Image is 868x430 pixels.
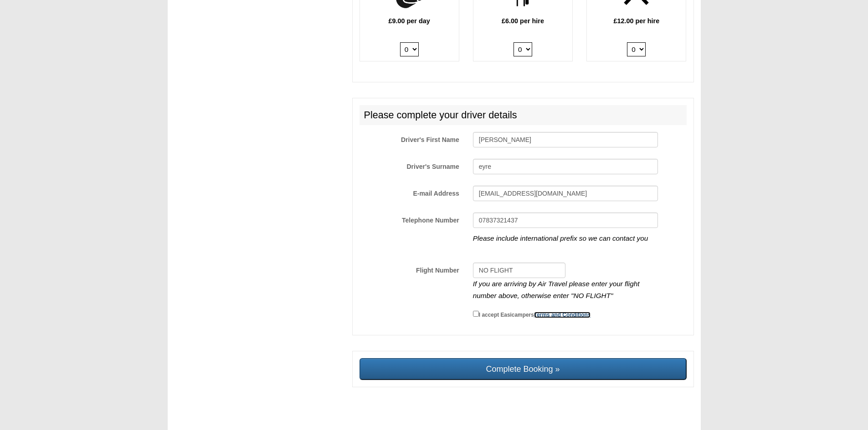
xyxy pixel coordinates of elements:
[473,263,565,278] input: Flight Number
[353,212,466,225] label: Telephone Number
[473,280,640,299] i: If you are arriving by Air Travel please enter your flight number above, otherwise enter "NO FLIGHT"
[473,132,658,147] input: Driver's First Name
[353,132,466,144] label: Driver's First Name
[473,311,479,317] input: I accept EasicampersTerms and Conditions
[473,234,648,242] i: Please include international prefix so we can contact you
[473,186,658,201] input: E-mail Address
[389,17,430,25] b: £9.00 per day
[353,159,466,171] label: Driver's Surname
[613,17,659,25] b: £12.00 per hire
[353,263,466,275] label: Flight Number
[360,358,687,380] input: Complete Booking »
[473,212,658,228] input: Telephone Number
[473,159,658,174] input: Driver's Surname
[479,312,591,318] small: I accept Easicampers
[502,17,544,25] b: £6.00 per hire
[360,105,687,125] h2: Please complete your driver details
[353,186,466,198] label: E-mail Address
[534,312,591,318] a: Terms and Conditions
